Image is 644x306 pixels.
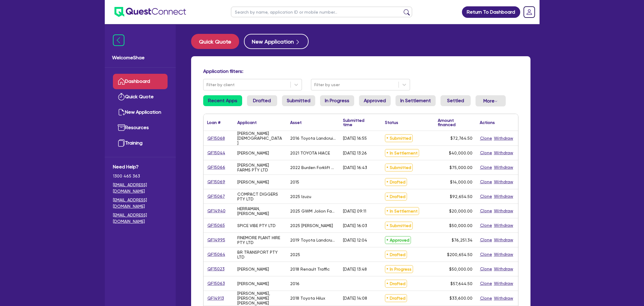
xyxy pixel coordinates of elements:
[113,212,168,225] a: [EMAIL_ADDRESS][DOMAIN_NAME]
[290,223,333,228] div: 2025 [PERSON_NAME]
[343,151,367,155] div: [DATE] 13:26
[113,182,168,194] a: [EMAIL_ADDRESS][DOMAIN_NAME]
[113,120,168,135] a: Resources
[396,95,436,106] a: In Settlement
[385,178,407,186] span: Drafted
[438,118,473,127] div: Amount financed
[343,267,367,272] div: [DATE] 13:48
[359,95,391,106] a: Approved
[207,149,226,156] a: QF15044
[207,265,225,272] a: QF15023
[237,250,283,259] div: BR TRANSPORT PTY LTD
[494,251,514,258] button: Withdraw
[385,149,419,157] span: In Settlement
[290,281,300,286] div: 2016
[237,223,276,228] div: SPICE VIBE PTY LTD
[290,136,336,141] div: 2016 Toyota Landcruiser
[290,120,302,125] div: Asset
[237,163,283,172] div: [PERSON_NAME] FARMS PTY LTD
[343,165,367,170] div: [DATE] 16:43
[244,34,309,49] button: New Application
[113,135,168,151] a: Training
[494,149,514,156] button: Withdraw
[480,149,492,156] button: Clone
[290,296,325,301] div: 2018 Toyota Hilux
[385,222,413,229] span: Submitted
[494,164,514,171] button: Withdraw
[449,267,473,272] span: $50,000.00
[494,193,514,200] button: Withdraw
[343,209,366,213] div: [DATE] 09:11
[118,109,125,116] img: new-application
[203,95,242,106] a: Recent Apps
[441,95,471,106] a: Settled
[203,68,518,74] h4: Application filters:
[450,296,473,301] span: $33,600.00
[450,136,473,141] span: $72,764.50
[449,209,473,213] span: $20,000.00
[113,74,168,89] a: Dashboard
[290,267,330,272] div: 2018 Renault Traffic
[207,222,225,229] a: QF15065
[450,180,473,184] span: $14,000.00
[385,134,413,142] span: Submitted
[480,280,492,287] button: Clone
[480,236,492,243] button: Clone
[480,178,492,185] button: Clone
[290,209,336,213] div: 2025 GWM Jolion Facelift Premium 4x2
[450,165,473,170] span: $75,000.00
[494,135,514,142] button: Withdraw
[118,139,125,147] img: training
[118,93,125,100] img: quick-quote
[480,207,492,214] button: Clone
[494,207,514,214] button: Withdraw
[290,194,311,199] div: 2025 Izuzu
[207,251,226,258] a: QF15064
[237,235,283,245] div: FINEMORE PLANT HIRE PTY LTD
[113,163,168,171] span: Need Help?
[462,6,520,18] a: Return To Dashboard
[385,280,407,288] span: Drafted
[207,135,225,142] a: QF15068
[452,238,473,243] span: $76,251.34
[385,251,407,259] span: Drafted
[113,173,168,179] span: 1300 465 363
[494,236,514,243] button: Withdraw
[480,265,492,272] button: Clone
[343,296,367,301] div: [DATE] 14:08
[385,120,398,125] div: Status
[494,222,514,229] button: Withdraw
[113,197,168,210] a: [EMAIL_ADDRESS][DOMAIN_NAME]
[290,180,299,184] div: 2015
[480,295,492,302] button: Clone
[113,105,168,120] a: New Application
[385,265,413,273] span: In Progress
[112,54,168,61] span: Welcome Shae
[343,118,372,127] div: Submitted time
[385,294,407,302] span: Drafted
[237,206,283,216] div: HERRAMAN, [PERSON_NAME]
[343,223,367,228] div: [DATE] 16:03
[494,280,514,287] button: Withdraw
[494,178,514,185] button: Withdraw
[237,267,269,272] div: [PERSON_NAME]
[231,7,412,17] input: Search by name, application ID or mobile number...
[494,265,514,272] button: Withdraw
[480,251,492,258] button: Clone
[290,238,336,243] div: 2019 Toyota Landcrusier
[207,164,226,171] a: QF15066
[237,180,269,184] div: [PERSON_NAME]
[237,192,283,201] div: COMPACT DIGGERS PTY LTD
[385,164,413,171] span: Submitted
[476,95,506,106] button: Dropdown toggle
[237,291,283,305] div: [PERSON_NAME], [PERSON_NAME] [PERSON_NAME]
[343,238,367,243] div: [DATE] 12:04
[207,295,224,302] a: QF14913
[480,164,492,171] button: Clone
[247,95,277,106] a: Drafted
[480,135,492,142] button: Clone
[113,89,168,105] a: Quick Quote
[480,222,492,229] button: Clone
[494,295,514,302] button: Withdraw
